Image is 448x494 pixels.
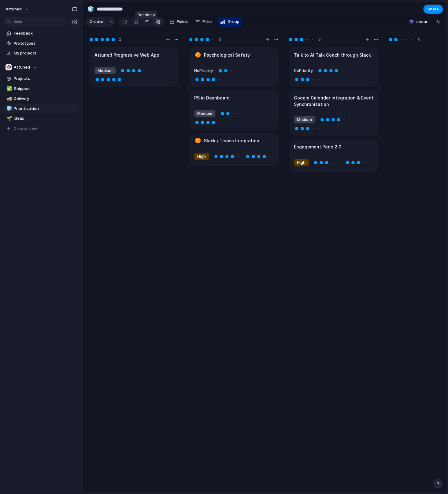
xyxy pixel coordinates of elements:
[14,95,77,102] span: Delivery
[3,63,80,72] button: Attuned
[3,104,80,113] a: 🧊Prioritization
[6,115,11,122] div: 🌱
[294,95,373,107] h1: Google Calendar Integration & Event Synchronization
[292,66,314,76] button: NoPriority
[86,4,95,14] button: 🧊
[6,85,11,92] div: ✅
[219,36,221,43] span: 3
[297,117,312,123] span: Medium
[167,17,190,27] button: Fields
[416,19,428,25] span: Linear
[93,66,117,76] button: Medium
[14,64,30,70] span: Attuned
[289,90,379,136] div: Google Calendar Integration & Event SynchronizationMedium
[202,19,212,25] span: Filter
[197,110,212,117] span: Medium
[90,19,103,25] span: Create
[177,19,188,25] span: Fields
[423,5,443,14] button: Share
[292,158,310,167] button: High
[294,144,341,150] h1: Engagement Page 2.0
[193,66,215,76] button: NoPriority
[194,95,230,101] h1: PS in Dashboard
[406,17,430,26] button: Linear
[228,19,239,25] span: Group
[3,4,32,14] button: Attuned
[189,47,279,87] div: Psychological SafetyNoPriority
[3,114,80,123] a: 🌱Ideas
[6,6,22,12] span: Attuned
[3,74,80,83] a: Projects
[6,115,12,122] button: 🌱
[14,106,77,112] span: Prioritization
[94,52,159,58] h1: Attuned Progressive Web App
[86,17,106,27] button: Create
[14,86,77,92] span: Shipped
[14,30,77,36] span: Feedback
[3,94,80,103] a: 🚚Delivery
[289,139,379,172] div: Engagement Page 2.0High
[289,47,379,87] div: Talk to AI Talk Coach through SlackNoPriority
[217,17,243,27] button: Group
[204,137,259,144] h1: Slack / Teams Integration
[87,5,94,13] div: 🧊
[193,17,215,27] button: Filter
[418,36,420,43] span: 0
[193,152,210,161] button: High
[6,95,11,102] div: 🚚
[3,84,80,93] a: ✅Shipped
[14,40,77,47] span: Prototypes
[6,105,11,112] div: 🧊
[197,153,206,159] span: High
[3,39,80,48] a: Prototypes
[294,68,313,73] span: No Priority
[297,159,305,166] span: High
[3,49,80,58] a: My projects
[98,68,113,74] span: Medium
[294,52,371,58] h1: Talk to AI Talk Coach through Slack
[3,29,80,38] a: Feedback
[427,6,439,12] span: Share
[6,106,12,112] button: 🧊
[204,52,250,58] h1: Psychological Safety
[14,125,37,132] span: Create view
[193,109,217,118] button: Medium
[318,36,321,43] span: 3
[194,68,213,73] span: No Priority
[14,50,77,56] span: My projects
[135,11,157,19] div: Roadmap
[189,90,279,130] div: PS in DashboardMedium
[119,36,121,43] span: 1
[6,95,12,102] button: 🚚
[14,76,77,82] span: Projects
[189,133,279,166] div: Slack / Teams IntegrationHigh
[3,124,80,133] button: Create view
[89,47,179,87] div: Attuned Progressive Web AppMedium
[292,115,317,125] button: Medium
[14,115,77,122] span: Ideas
[6,86,12,92] button: ✅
